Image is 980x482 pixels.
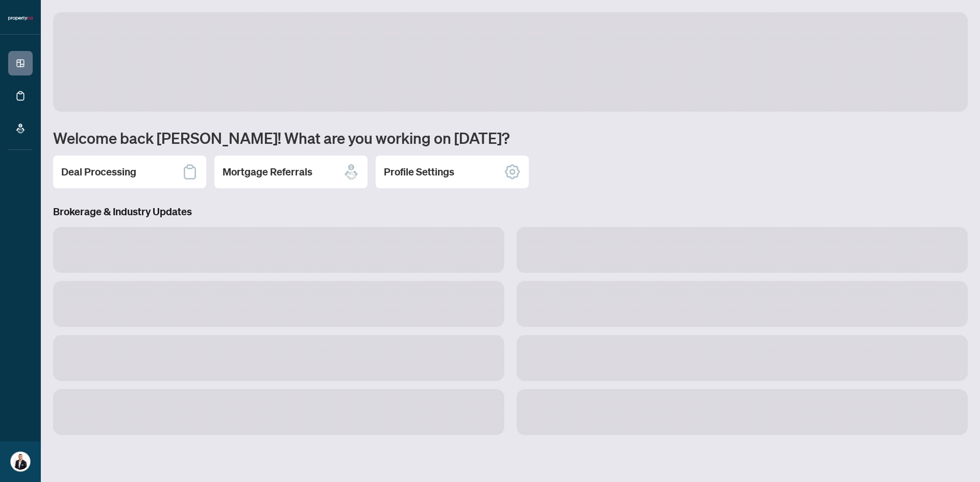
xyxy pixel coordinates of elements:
h2: Mortgage Referrals [223,165,312,179]
h1: Welcome back [PERSON_NAME]! What are you working on [DATE]? [53,128,968,147]
h3: Brokerage & Industry Updates [53,205,968,219]
img: logo [8,15,33,21]
img: Profile Icon [11,452,30,471]
h2: Profile Settings [384,165,454,179]
h2: Deal Processing [61,165,136,179]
